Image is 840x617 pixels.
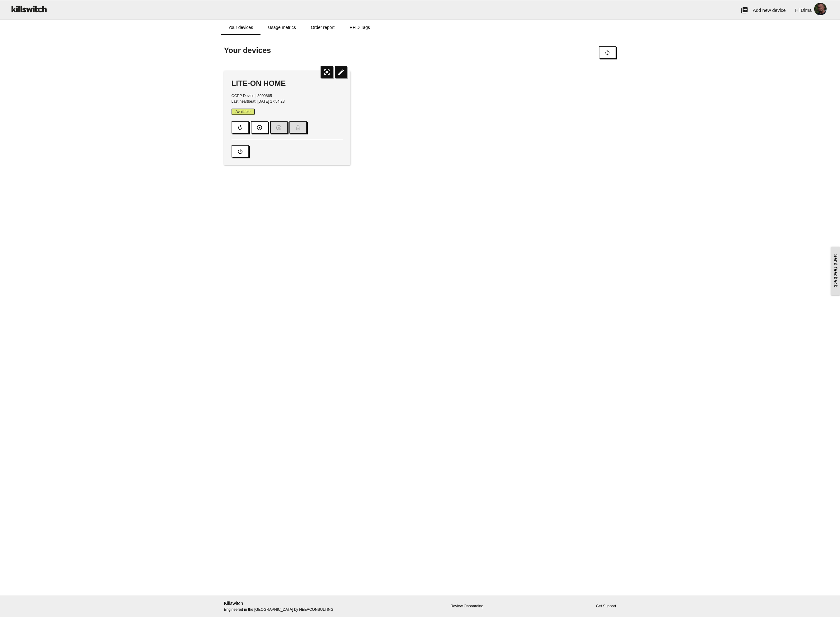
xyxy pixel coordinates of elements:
[801,7,812,13] span: Dima
[753,7,786,13] span: Add new device
[251,121,268,133] button: play_circle_outline
[596,604,616,608] a: Get Support
[831,247,840,295] a: Send feedback
[237,122,243,133] i: autorenew
[342,20,378,35] a: RFID Tags
[224,46,271,54] span: Your devices
[260,20,303,35] a: Usage metrics
[335,66,347,78] i: edit
[256,122,263,133] i: play_circle_outline
[9,0,48,18] img: ks-logo-black-160-b.png
[237,146,243,157] i: power_settings_new
[321,66,333,78] i: center_focus_strong
[232,99,285,104] span: Last heartbeat: [DATE] 17:54:23
[450,604,483,608] a: Review Onboarding
[795,7,800,13] span: Hi
[232,109,255,115] span: Available
[741,0,748,20] i: add_to_photos
[224,600,351,613] p: Engineered in the [GEOGRAPHIC_DATA] by NEEACONSULTING
[232,94,272,98] span: OCPP Device | 3000865
[303,20,342,35] a: Order report
[604,47,611,58] i: sync
[224,601,243,606] a: Killswitch
[232,78,343,88] div: LITE-ON HOME
[232,121,249,133] button: autorenew
[232,145,249,157] button: power_settings_new
[812,0,829,18] img: ACg8ocJlro-m8l2PRHv0Wn7nMlkzknwuxRg7uOoPLD6wZc5zM9M2_daedw=s96-c
[221,20,261,35] a: Your devices
[599,46,616,58] button: sync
